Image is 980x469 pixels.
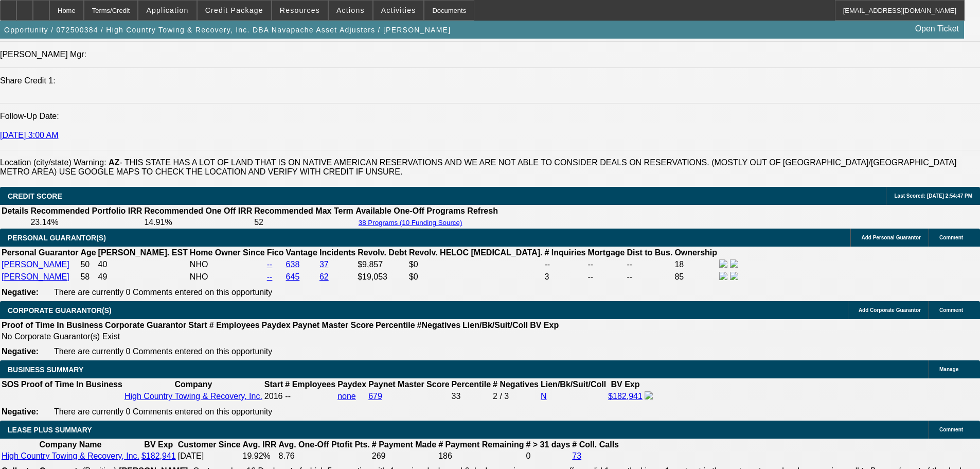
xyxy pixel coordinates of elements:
b: Percentile [452,380,491,389]
b: Start [188,321,207,329]
b: Age [80,248,96,257]
b: # Employees [285,380,335,389]
span: LEASE PLUS SUMMARY [8,426,92,434]
th: Proof of Time In Business [1,320,103,331]
button: Actions [329,1,372,20]
b: Paynet Master Score [368,380,449,389]
b: Dist to Bus. [627,248,673,257]
b: Lien/Bk/Suit/Coll [462,321,528,329]
b: # Payment Remaining [438,440,524,449]
b: Revolv. HELOC [MEDICAL_DATA]. [409,248,543,257]
b: Paydex [262,321,291,329]
td: $0 [408,259,543,270]
td: 49 [98,271,188,283]
b: Home Owner Since [190,248,265,257]
span: Opportunity / 072500384 / High Country Towing & Recovery, Inc. DBA Navapache Asset Adjusters / [P... [4,26,451,34]
span: Comment [939,307,963,313]
span: CREDIT SCORE [8,192,62,200]
td: 40 [98,259,188,270]
span: Actions [336,6,365,14]
b: Avg. One-Off Ptofit Pts. [279,440,370,449]
img: linkedin-icon.png [730,272,738,280]
td: $9,857 [357,259,407,270]
button: Credit Package [198,1,271,20]
b: Paydex [337,380,366,389]
span: Resources [280,6,320,14]
a: 62 [319,272,329,281]
td: 2016 [264,391,283,402]
a: 73 [572,451,581,460]
span: CORPORATE GUARANTOR(S) [8,306,112,315]
b: # Negatives [493,380,539,389]
td: 14.91% [144,217,253,228]
a: -- [267,260,273,269]
th: Details [1,206,29,216]
td: 23.14% [30,217,142,228]
td: 3 [544,271,586,283]
th: Recommended One Off IRR [144,206,253,216]
td: -- [587,271,626,283]
b: # Payment Made [372,440,436,449]
a: High Country Towing & Recovery, Inc. [2,451,139,460]
b: # > 31 days [526,440,570,449]
span: Comment [939,427,963,432]
td: 18 [674,259,718,270]
b: BV Exp [611,380,639,389]
td: 19.92% [242,451,277,461]
a: [PERSON_NAME] [2,260,69,269]
td: 58 [80,271,96,283]
a: 638 [286,260,300,269]
span: There are currently 0 Comments entered on this opportunity [54,407,272,416]
td: 52 [254,217,354,228]
span: PERSONAL GUARANTOR(S) [8,234,106,242]
b: # Inquiries [544,248,585,257]
span: Add Corporate Guarantor [859,307,921,313]
td: 0 [525,451,571,461]
span: Application [146,6,188,14]
b: Paynet Master Score [293,321,373,329]
b: #Negatives [417,321,461,329]
span: Activities [381,6,416,14]
td: 186 [438,451,524,461]
td: -- [627,259,673,270]
td: 269 [371,451,437,461]
b: Negative: [2,407,39,416]
a: [PERSON_NAME] [2,272,69,281]
b: Fico [267,248,284,257]
th: Refresh [467,206,498,216]
b: Corporate Guarantor [105,321,186,329]
b: Lien/Bk/Suit/Coll [541,380,606,389]
th: Proof of Time In Business [21,379,123,390]
span: Last Scored: [DATE] 2:54:47 PM [894,193,972,199]
span: Comment [939,235,963,240]
th: Recommended Max Term [254,206,354,216]
b: [PERSON_NAME]. EST [98,248,188,257]
div: 2 / 3 [493,392,539,401]
td: NHO [189,259,265,270]
span: Credit Package [205,6,263,14]
td: -- [587,259,626,270]
b: Negative: [2,288,39,297]
b: Mortgage [588,248,625,257]
img: linkedin-icon.png [730,259,738,268]
b: # Coll. Calls [572,440,619,449]
a: $182,941 [608,392,643,401]
button: 38 Programs (10 Funding Source) [355,218,466,227]
span: BUSINESS SUMMARY [8,366,83,374]
b: Incidents [319,248,355,257]
td: NHO [189,271,265,283]
td: -- [627,271,673,283]
b: Company Name [40,440,102,449]
b: Avg. IRR [243,440,277,449]
td: $19,053 [357,271,407,283]
a: 37 [319,260,329,269]
th: Recommended Portfolio IRR [30,206,142,216]
b: Revolv. Debt [358,248,407,257]
b: Personal Guarantor [2,248,78,257]
td: 85 [674,271,718,283]
span: There are currently 0 Comments entered on this opportunity [54,288,272,297]
button: Application [138,1,196,20]
b: Ownership [674,248,717,257]
a: -- [267,272,273,281]
b: BV Exp [530,321,559,329]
